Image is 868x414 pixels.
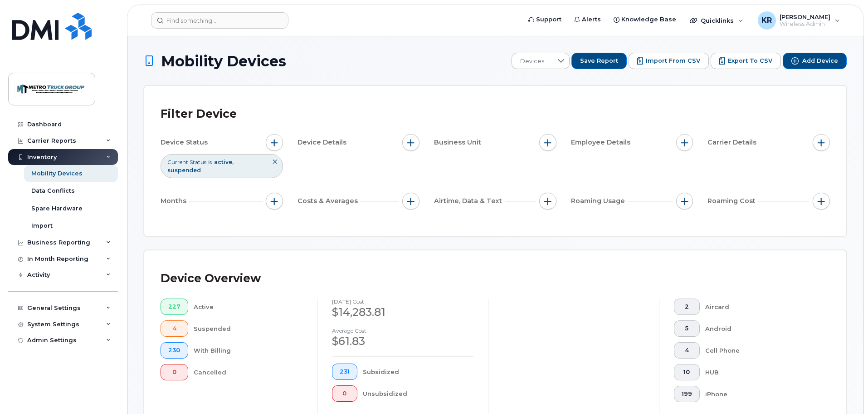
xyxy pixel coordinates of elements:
span: Business Unit [434,138,484,147]
button: 5 [674,320,700,337]
span: Device Details [297,138,349,147]
div: Aircard [705,299,816,315]
span: 230 [168,347,180,354]
span: Roaming Usage [571,196,628,206]
span: is [208,158,212,166]
h4: [DATE] cost [332,299,473,304]
span: 4 [682,347,692,354]
span: Employee Details [571,138,633,147]
div: $61.83 [332,334,473,349]
div: Android [705,320,816,337]
div: HUB [705,364,816,380]
div: iPhone [705,386,816,402]
span: 227 [168,303,180,310]
button: Import from CSV [629,53,709,69]
span: 0 [340,390,350,397]
div: Cell Phone [705,342,816,359]
span: 10 [682,369,692,376]
button: Add Device [783,53,847,69]
span: Export to CSV [728,57,772,65]
span: Months [161,196,189,206]
span: Carrier Details [707,138,759,147]
button: 227 [161,299,188,315]
button: 0 [332,385,357,402]
button: Save Report [571,53,627,69]
div: Suspended [194,320,303,337]
button: 4 [161,320,188,337]
button: 230 [161,342,188,359]
button: 199 [674,386,700,402]
button: 4 [674,342,700,359]
span: Costs & Averages [297,196,361,206]
h4: Average cost [332,328,473,334]
span: active [214,159,234,165]
span: Add Device [802,57,838,65]
button: 2 [674,299,700,315]
div: With Billing [194,342,303,359]
button: 0 [161,364,188,380]
div: Device Overview [161,267,261,290]
div: $14,283.81 [332,304,473,320]
span: Save Report [580,57,618,65]
button: 10 [674,364,700,380]
span: Import from CSV [646,57,700,65]
span: 2 [682,303,692,310]
button: Export to CSV [711,53,781,69]
span: 5 [682,325,692,332]
span: Current Status [167,158,206,166]
span: Roaming Cost [707,196,758,206]
span: Device Status [161,138,210,147]
button: 231 [332,364,357,380]
div: Filter Device [161,102,237,126]
div: Subsidized [363,364,474,380]
span: 4 [168,325,180,332]
span: 199 [682,390,692,398]
span: 231 [340,368,350,375]
span: Mobility Devices [161,53,286,69]
span: suspended [167,167,201,174]
span: Devices [512,53,552,70]
span: 0 [168,369,180,376]
span: Airtime, Data & Text [434,196,505,206]
div: Cancelled [194,364,303,380]
div: Unsubsidized [363,385,474,402]
div: Active [194,299,303,315]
